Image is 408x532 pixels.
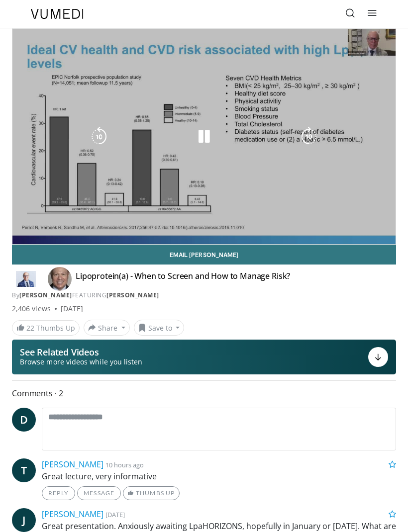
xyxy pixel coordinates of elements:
span: 22 [26,323,34,333]
img: Avatar [48,267,72,291]
a: Message [77,486,121,500]
div: By FEATURING [12,291,396,300]
img: VuMedi Logo [31,9,84,19]
a: [PERSON_NAME] [42,509,103,520]
p: Great lecture, very informative [42,470,396,482]
a: Reply [42,486,75,500]
img: Dr. Robert S. Rosenson [12,271,40,287]
span: 2,406 views [12,304,51,314]
span: Browse more videos while you listen [20,357,142,367]
a: [PERSON_NAME] [106,291,159,299]
a: [PERSON_NAME] [42,459,103,470]
button: Save to [134,320,185,336]
a: J [12,508,36,532]
p: See Related Videos [20,347,142,357]
button: Share [84,320,130,336]
small: 10 hours ago [105,460,144,469]
a: Email [PERSON_NAME] [12,245,396,265]
a: D [12,408,36,432]
a: Thumbs Up [123,486,179,500]
small: [DATE] [105,510,125,519]
video-js: Video Player [12,29,396,244]
a: 22 Thumbs Up [12,320,80,336]
h4: Lipoprotein(a) - When to Screen and How to Manage Risk? [76,271,290,287]
a: T [12,458,36,482]
a: [PERSON_NAME] [19,291,72,299]
div: [DATE] [61,304,83,314]
button: See Related Videos Browse more videos while you listen [12,340,396,374]
span: Comments 2 [12,387,396,400]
